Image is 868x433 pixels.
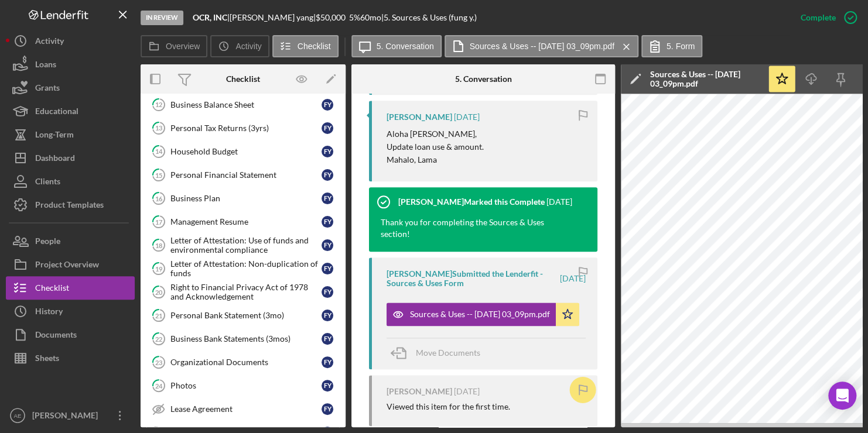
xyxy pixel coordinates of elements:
div: f y [322,310,333,321]
button: Move Documents [387,338,492,367]
div: Clients [35,170,60,196]
button: People [6,229,135,253]
div: People [35,229,60,256]
a: 15Personal Financial Statementfy [146,163,340,187]
tspan: 19 [155,264,163,272]
div: Documents [35,323,77,349]
a: 20Right to Financial Privacy Act of 1978 and Acknowledgementfy [146,280,340,304]
div: f y [322,356,333,368]
button: Grants [6,76,135,99]
div: Viewed this item for the first time. [387,402,510,411]
div: Management Resume [170,217,322,226]
div: f y [322,333,333,345]
a: Product Templates [6,193,135,216]
time: 2024-10-15 18:55 [454,387,480,396]
a: 17Management Resumefy [146,210,340,233]
a: 24Photosfy [146,374,340,397]
button: Clients [6,170,135,193]
button: Documents [6,323,135,346]
span: $50,000 [316,12,346,22]
time: 2025-01-10 19:03 [454,112,480,122]
tspan: 17 [155,218,163,225]
a: 14Household Budgetfy [146,140,340,163]
tspan: 23 [155,358,162,366]
button: Educational [6,99,135,123]
div: Dashboard [35,146,75,173]
div: Lease Agreement [170,404,322,414]
div: [PERSON_NAME] yang | [230,13,316,22]
div: Project Overview [35,253,99,279]
button: Checklist [272,35,339,57]
a: 21Personal Bank Statement (3mo)fy [146,304,340,327]
div: Sources & Uses -- [DATE] 03_09pm.pdf [410,310,550,319]
a: 23Organizational Documentsfy [146,350,340,374]
tspan: 22 [155,335,162,342]
label: Checklist [298,42,331,51]
tspan: 12 [155,101,162,108]
label: Sources & Uses -- [DATE] 03_09pm.pdf [470,42,614,51]
div: Personal Bank Statement (3mo) [170,311,322,320]
div: [PERSON_NAME] Submitted the Lenderfit - Sources & Uses Form [387,269,558,288]
div: Activity [35,29,64,56]
div: Letter of Attestation: Non-duplication of funds [170,259,322,278]
div: Sheets [35,346,59,373]
div: Sources & Uses -- [DATE] 03_09pm.pdf [650,70,761,88]
div: f y [322,169,333,181]
button: Project Overview [6,253,135,276]
tspan: 20 [155,288,163,295]
div: f y [322,403,333,415]
div: [PERSON_NAME] [387,112,452,122]
div: f y [322,193,333,204]
div: f y [322,286,333,298]
div: f y [322,99,333,111]
div: f y [322,216,333,228]
div: Checklist [35,276,69,303]
time: 2024-10-15 20:05 [546,197,572,207]
button: 5. Conversation [351,35,442,57]
div: History [35,300,63,326]
div: | [193,13,230,22]
a: Loans [6,53,135,76]
label: Overview [166,42,200,51]
label: 5. Form [667,42,695,51]
tspan: 24 [155,382,163,389]
div: Business Plan [170,194,322,203]
a: Sheets [6,346,135,370]
div: Thank you for completing the Sources & Uses section! [381,216,574,240]
div: Business Bank Statements (3mos) [170,334,322,343]
label: 5. Conversation [377,42,434,51]
button: Dashboard [6,146,135,170]
a: 19Letter of Attestation: Non-duplication of fundsfy [146,257,340,280]
tspan: 21 [155,311,162,319]
div: Grants [35,76,60,102]
a: 18Letter of Attestation: Use of funds and environmental compliancefy [146,233,340,257]
a: 22Business Bank Statements (3mos)fy [146,327,340,350]
div: [PERSON_NAME] [387,387,452,396]
div: Right to Financial Privacy Act of 1978 and Acknowledgement [170,283,322,301]
p: Update loan use & amount. [387,140,484,153]
button: Sources & Uses -- [DATE] 03_09pm.pdf [445,35,638,57]
div: Business Balance Sheet [170,100,322,109]
button: Activity [210,35,269,57]
button: 5. Form [641,35,702,57]
button: Complete [789,6,862,29]
div: f y [322,380,333,391]
div: Household Budget [170,147,322,156]
div: [PERSON_NAME] Marked this Complete [398,197,545,207]
div: 5 % [349,13,360,22]
p: Aloha [PERSON_NAME], [387,128,484,140]
div: f y [322,263,333,274]
div: [PERSON_NAME] [29,404,105,430]
button: Checklist [6,276,135,300]
div: Letter of Attestation: Use of funds and environmental compliance [170,236,322,255]
label: Activity [235,42,261,51]
div: Personal Financial Statement [170,170,322,180]
button: History [6,300,135,323]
